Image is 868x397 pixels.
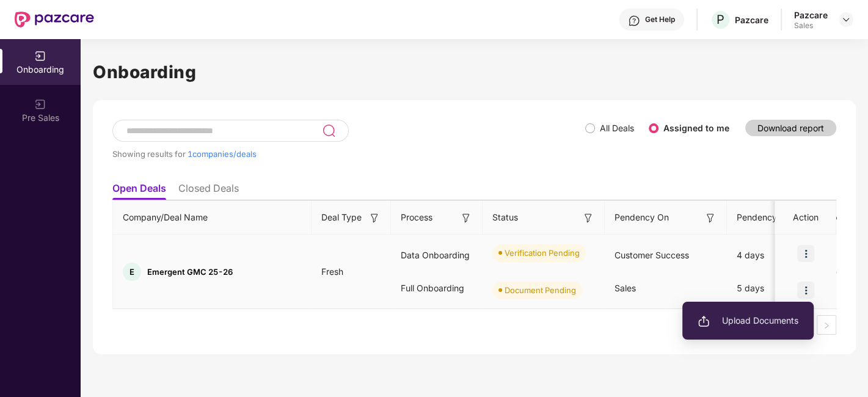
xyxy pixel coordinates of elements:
img: svg+xml;base64,PHN2ZyB3aWR0aD0iMjAiIGhlaWdodD0iMjAiIHZpZXdCb3g9IjAgMCAyMCAyMCIgZmlsbD0ibm9uZSIgeG... [698,315,710,327]
span: Fresh [312,266,353,277]
div: Pazcare [794,9,828,21]
img: svg+xml;base64,PHN2ZyB3aWR0aD0iMjAiIGhlaWdodD0iMjAiIHZpZXdCb3g9IjAgMCAyMCAyMCIgZmlsbD0ibm9uZSIgeG... [34,98,46,111]
img: svg+xml;base64,PHN2ZyB3aWR0aD0iMTYiIGhlaWdodD0iMTYiIHZpZXdCb3g9IjAgMCAxNiAxNiIgZmlsbD0ibm9uZSIgeG... [582,212,594,224]
div: Document Pending [505,284,576,296]
img: svg+xml;base64,PHN2ZyBpZD0iRHJvcGRvd24tMzJ4MzIiIHhtbG5zPSJodHRwOi8vd3d3LnczLm9yZy8yMDAwL3N2ZyIgd2... [841,15,851,24]
th: Pendency [727,201,819,235]
li: Closed Deals [178,182,239,200]
div: Data Onboarding [391,239,483,272]
img: svg+xml;base64,PHN2ZyB3aWR0aD0iMTYiIGhlaWdodD0iMTYiIHZpZXdCb3g9IjAgMCAxNiAxNiIgZmlsbD0ibm9uZSIgeG... [368,212,381,224]
img: svg+xml;base64,PHN2ZyB3aWR0aD0iMTYiIGhlaWdodD0iMTYiIHZpZXdCb3g9IjAgMCAxNiAxNiIgZmlsbD0ibm9uZSIgeG... [460,212,472,224]
span: Upload Documents [698,314,798,327]
div: 4 days [727,239,819,272]
div: Sales [794,21,828,31]
span: Status [492,211,518,224]
span: Deal Type [321,211,362,224]
img: svg+xml;base64,PHN2ZyB3aWR0aD0iMjQiIGhlaWdodD0iMjUiIHZpZXdCb3g9IjAgMCAyNCAyNSIgZmlsbD0ibm9uZSIgeG... [322,123,336,138]
span: Process [401,211,432,224]
h1: Onboarding [93,59,856,86]
label: Assigned to me [663,123,729,133]
button: right [817,315,836,335]
img: icon [797,245,814,262]
th: Action [775,201,836,235]
img: icon [797,282,814,299]
img: New Pazcare Logo [15,12,94,27]
span: Customer Success [615,250,689,260]
button: Download report [745,120,836,136]
div: Get Help [645,15,675,24]
span: Pendency [737,211,799,224]
li: Open Deals [112,182,166,200]
span: P [717,12,724,27]
div: Verification Pending [505,247,580,259]
div: E [123,263,141,281]
th: Company/Deal Name [113,201,312,235]
span: Pendency On [615,211,669,224]
div: 5 days [727,272,819,305]
span: 1 companies/deals [188,149,257,159]
div: Pazcare [735,14,768,26]
img: svg+xml;base64,PHN2ZyB3aWR0aD0iMTYiIGhlaWdodD0iMTYiIHZpZXdCb3g9IjAgMCAxNiAxNiIgZmlsbD0ibm9uZSIgeG... [704,212,717,224]
img: svg+xml;base64,PHN2ZyB3aWR0aD0iMjAiIGhlaWdodD0iMjAiIHZpZXdCb3g9IjAgMCAyMCAyMCIgZmlsbD0ibm9uZSIgeG... [34,50,46,62]
div: Full Onboarding [391,272,483,305]
span: Sales [615,283,636,293]
label: All Deals [600,123,634,133]
img: svg+xml;base64,PHN2ZyBpZD0iSGVscC0zMngzMiIgeG1sbnM9Imh0dHA6Ly93d3cudzMub3JnLzIwMDAvc3ZnIiB3aWR0aD... [628,15,640,27]
li: Next Page [817,315,836,335]
span: Emergent GMC 25-26 [147,267,233,277]
span: right [823,322,830,329]
div: Showing results for [112,149,585,159]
